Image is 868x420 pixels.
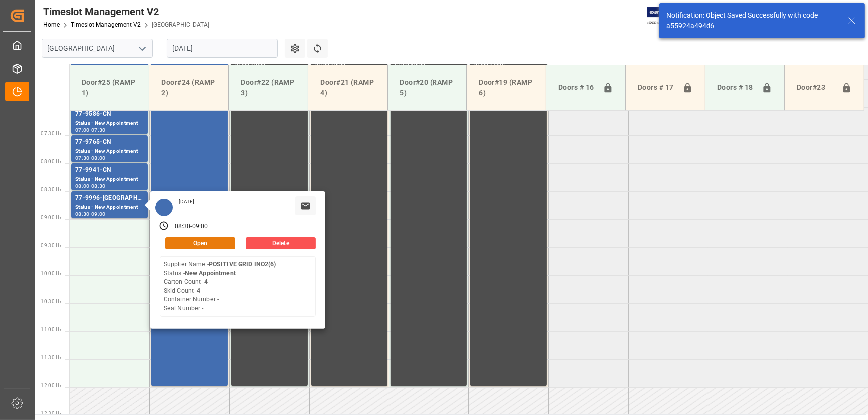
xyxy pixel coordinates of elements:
[43,4,209,19] div: Timeslot Management V2
[713,78,758,97] div: Doors # 18
[41,243,61,248] span: 09:30 Hr
[634,78,678,97] div: Doors # 17
[91,212,106,216] div: 09:00
[209,261,276,268] b: POSITIVE GRID INO2(6)
[190,222,192,231] div: -
[157,73,220,102] div: Door#24 (RAMP 2)
[41,355,61,360] span: 11:30 Hr
[396,73,458,102] div: Door#20 (RAMP 5)
[192,222,208,231] div: 09:00
[165,237,235,249] button: Open
[554,78,599,97] div: Doors # 16
[175,198,198,205] div: [DATE]
[42,39,153,58] input: Type to search/select
[41,327,61,332] span: 11:00 Hr
[134,41,149,56] button: open menu
[316,73,379,102] div: Door#21 (RAMP 4)
[246,237,316,249] button: Delete
[75,147,144,156] div: Status - New Appointment
[75,156,90,160] div: 07:30
[75,193,144,203] div: 77-9996-[GEOGRAPHIC_DATA]
[41,299,61,304] span: 10:30 Hr
[41,131,61,136] span: 07:30 Hr
[91,128,106,132] div: 07:30
[71,21,141,28] a: Timeslot Management V2
[164,260,276,313] div: Supplier Name - Status - Carton Count - Skid Count - Container Number - Seal Number -
[43,21,60,28] a: Home
[75,128,90,132] div: 07:00
[90,184,91,188] div: -
[185,270,236,277] b: New Appointment
[90,212,91,216] div: -
[91,184,106,188] div: 08:30
[41,215,61,220] span: 09:00 Hr
[204,278,208,285] b: 4
[41,411,61,416] span: 12:30 Hr
[41,187,61,192] span: 08:30 Hr
[41,383,61,388] span: 12:00 Hr
[75,175,144,184] div: Status - New Appointment
[90,128,91,132] div: -
[75,184,90,188] div: 08:00
[75,165,144,175] div: 77-9941-CN
[75,137,144,147] div: 77-9765-CN
[475,73,538,102] div: Door#19 (RAMP 6)
[175,222,191,231] div: 08:30
[75,109,144,119] div: 77-9586-CN
[41,159,61,164] span: 08:00 Hr
[666,10,838,31] div: Notification: Object Saved Successfully with code a55924a494d6
[75,119,144,128] div: Status - New Appointment
[78,73,141,102] div: Door#25 (RAMP 1)
[237,73,300,102] div: Door#22 (RAMP 3)
[91,156,106,160] div: 08:00
[41,271,61,276] span: 10:00 Hr
[90,156,91,160] div: -
[647,7,682,25] img: Exertis%20JAM%20-%20Email%20Logo.jpg_1722504956.jpg
[167,39,278,58] input: DD.MM.YYYY
[75,203,144,212] div: Status - New Appointment
[197,287,200,294] b: 4
[75,212,90,216] div: 08:30
[793,78,837,97] div: Door#23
